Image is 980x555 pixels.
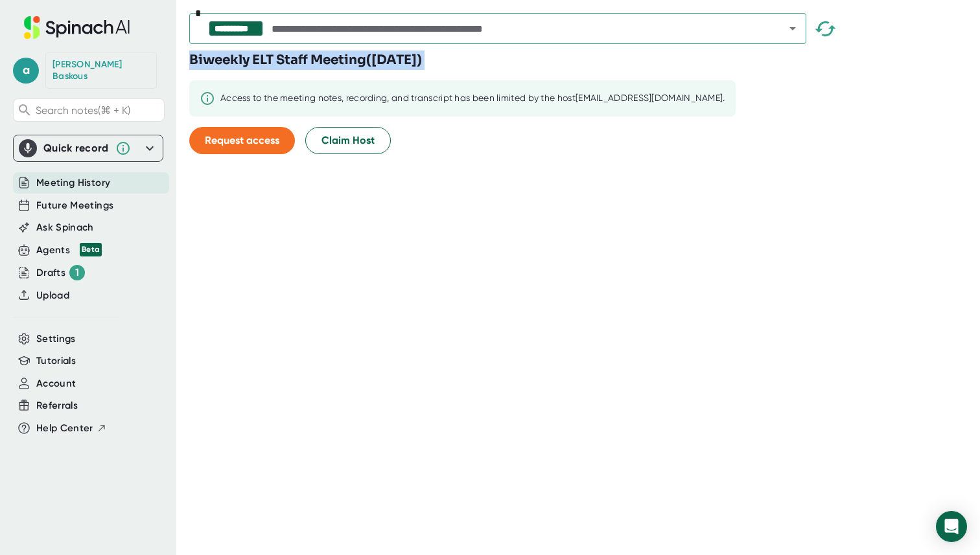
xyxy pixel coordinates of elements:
div: Beta [80,243,102,256]
span: Claim Host [321,133,375,148]
button: Upload [36,288,69,303]
button: Settings [36,332,76,346]
button: Ask Spinach [36,220,94,235]
div: Open Intercom Messenger [936,511,967,542]
button: Meeting History [36,176,110,190]
span: Request access [205,134,279,146]
div: Aristotle Baskous [52,59,150,82]
button: Account [36,376,76,391]
button: Drafts 1 [36,265,85,280]
div: 1 [69,265,85,280]
div: Access to the meeting notes, recording, and transcript has been limited by the host [EMAIL_ADDRES... [220,93,725,104]
button: Agents Beta [36,243,102,258]
div: Quick record [43,142,109,155]
button: Claim Host [305,127,391,154]
button: Referrals [36,398,78,413]
span: a [13,58,39,84]
div: Drafts [36,265,85,280]
span: Help Center [36,421,93,436]
span: Search notes (⌘ + K) [36,104,130,117]
div: Agents [36,243,102,258]
h3: Biweekly ELT Staff Meeting ( [DATE] ) [189,51,422,70]
button: Tutorials [36,354,76,368]
button: Future Meetings [36,198,113,213]
div: Quick record [19,135,157,161]
button: Open [784,19,802,38]
button: Request access [189,127,295,154]
button: Help Center [36,421,107,436]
